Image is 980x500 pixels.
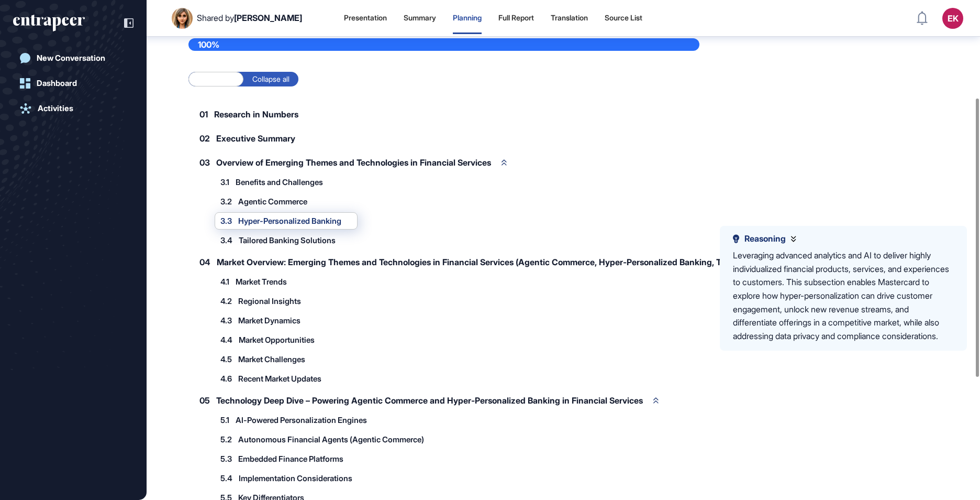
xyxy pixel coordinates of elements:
[220,278,229,286] span: 4.1
[37,79,77,88] div: Dashboard
[220,375,232,383] span: 4.6
[942,8,963,29] button: EK
[188,38,699,51] div: 100%
[344,14,387,23] div: Presentation
[234,13,302,23] span: [PERSON_NAME]
[37,53,105,63] div: New Conversation
[238,455,343,463] span: Embedded Finance Platforms
[214,110,298,118] span: Research in Numbers
[220,317,232,324] span: 4.3
[216,396,643,405] span: Technology Deep Dive – Powering Agentic Commerce and Hyper-Personalized Banking in Financial Serv...
[199,110,208,118] span: 01
[238,375,321,383] span: Recent Market Updates
[453,14,482,23] div: Planning
[239,336,315,344] span: Market Opportunities
[199,134,210,143] span: 02
[238,217,341,225] span: Hyper-Personalized Banking
[238,317,300,324] span: Market Dynamics
[216,158,491,167] span: Overview of Emerging Themes and Technologies in Financial Services
[605,14,642,23] div: Source List
[13,15,85,31] div: entrapeer-logo
[199,158,210,167] span: 03
[220,217,232,225] span: 3.3
[238,355,305,363] span: Market Challenges
[188,72,243,86] label: Expand all
[220,198,232,205] span: 3.2
[239,236,336,244] span: Tailored Banking Solutions
[220,178,229,186] span: 3.1
[551,14,588,23] div: Translation
[238,297,301,305] span: Regional Insights
[220,355,232,363] span: 4.5
[13,73,133,94] a: Dashboard
[38,104,73,113] div: Activities
[239,474,352,482] span: Implementation Considerations
[236,416,367,424] span: AI-Powered Personalization Engines
[236,278,287,286] span: Market Trends
[197,13,302,23] div: Shared by
[13,48,133,69] a: New Conversation
[13,98,133,119] a: Activities
[236,178,323,186] span: Benefits and Challenges
[220,297,232,305] span: 4.2
[220,236,232,244] span: 3.4
[220,336,232,344] span: 4.4
[220,474,232,482] span: 5.4
[238,198,307,205] span: Agentic Commerce
[172,8,193,29] img: User Image
[220,416,229,424] span: 5.1
[404,14,436,23] div: Summary
[243,72,298,86] label: Collapse all
[220,436,232,443] span: 5.2
[217,258,784,266] span: Market Overview: Emerging Themes and Technologies in Financial Services (Agentic Commerce, Hyper-...
[199,396,210,405] span: 05
[498,14,534,23] div: Full Report
[216,134,295,143] span: Executive Summary
[220,455,232,463] span: 5.3
[199,258,210,266] span: 04
[238,436,424,443] span: Autonomous Financial Agents (Agentic Commerce)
